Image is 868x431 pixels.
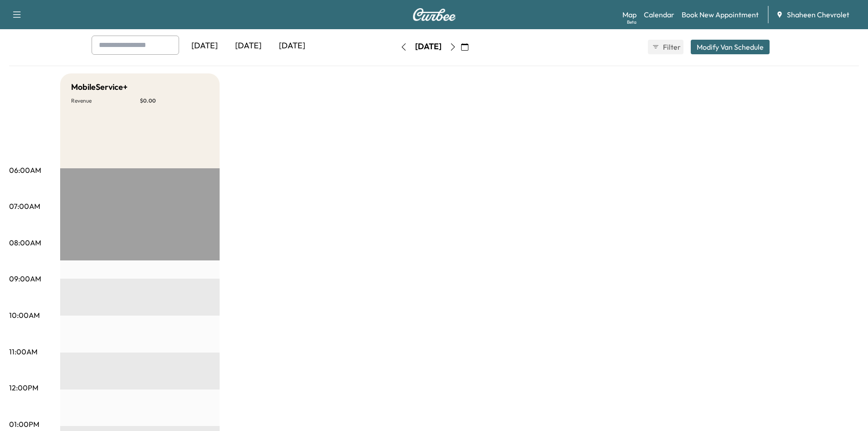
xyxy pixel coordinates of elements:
[9,419,39,430] p: 01:00PM
[140,97,209,104] p: $ 0.00
[9,201,40,212] p: 07:00AM
[682,9,759,20] a: Book New Appointment
[412,8,456,21] img: Curbee Logo
[9,346,37,357] p: 11:00AM
[622,9,637,20] a: MapBeta
[691,40,770,54] button: Modify Van Schedule
[9,165,41,176] p: 06:00AM
[9,382,38,393] p: 12:00PM
[644,9,674,20] a: Calendar
[270,36,314,57] div: [DATE]
[71,97,140,104] p: Revenue
[183,36,226,57] div: [DATE]
[627,19,637,26] div: Beta
[648,40,683,54] button: Filter
[226,36,270,57] div: [DATE]
[71,81,128,93] h5: MobileService+
[9,273,41,284] p: 09:00AM
[415,41,442,52] div: [DATE]
[9,310,40,321] p: 10:00AM
[663,42,679,52] span: Filter
[787,9,849,20] span: Shaheen Chevrolet
[9,237,41,248] p: 08:00AM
